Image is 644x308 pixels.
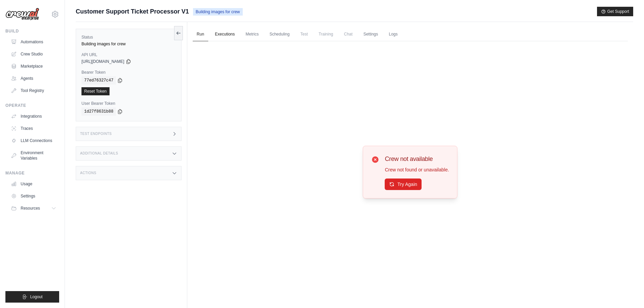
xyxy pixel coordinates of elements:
span: Test [296,27,312,41]
a: Run [193,27,208,42]
span: [URL][DOMAIN_NAME] [81,59,124,64]
a: Traces [8,123,59,134]
div: Manage [5,170,59,176]
span: Training is not available until the deployment is complete [315,27,337,41]
label: Status [81,34,176,40]
a: Reset Token [81,87,110,95]
button: Resources [8,203,59,214]
a: Scheduling [265,27,293,42]
h3: Additional Details [80,151,118,156]
a: Integrations [8,111,59,122]
code: 1d27f8631b88 [81,108,116,116]
a: Environment Variables [8,147,59,164]
a: Logs [385,27,402,42]
button: Try Again [385,179,422,190]
a: Automations [8,37,59,47]
div: Operate [5,103,59,108]
a: LLM Connections [8,135,59,146]
button: Logout [5,291,59,303]
a: Settings [8,191,59,202]
a: Tool Registry [8,85,59,96]
div: Build [5,28,59,34]
a: Metrics [242,27,263,42]
button: Get Support [597,7,633,16]
a: Crew Studio [8,49,59,60]
label: Bearer Token [81,70,176,75]
a: Settings [359,27,382,42]
h3: Crew not available [385,154,449,164]
h3: Test Endpoints [80,132,112,136]
a: Executions [211,27,239,42]
span: Logout [30,294,43,300]
code: 77ed76327c47 [81,76,116,85]
a: Agents [8,73,59,84]
span: Chat is not available until the deployment is complete [340,27,357,41]
a: Usage [8,179,59,189]
img: Logo [5,8,39,21]
span: Customer Support Ticket Processor V1 [76,7,189,16]
span: Resources [21,206,40,211]
p: Crew not found or unavailable. [385,166,449,173]
label: User Bearer Token [81,101,176,106]
label: API URL [81,52,176,57]
a: Marketplace [8,61,59,72]
h3: Actions [80,171,96,175]
span: Building images for crew [193,8,243,16]
div: Building images for crew [81,41,176,47]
